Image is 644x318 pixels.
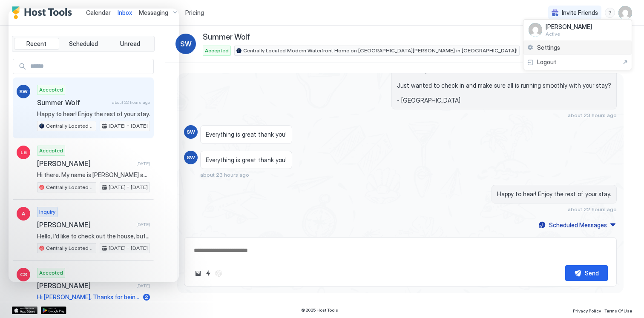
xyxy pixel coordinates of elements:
[546,31,592,37] span: Active
[546,23,592,31] span: [PERSON_NAME]
[537,44,560,52] span: Settings
[9,9,179,282] iframe: Intercom live chat
[537,58,556,66] span: Logout
[9,289,29,309] iframe: Intercom live chat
